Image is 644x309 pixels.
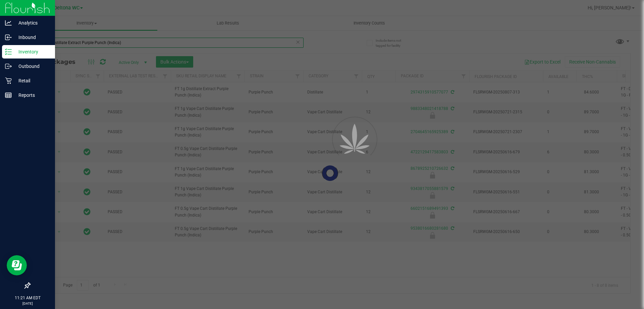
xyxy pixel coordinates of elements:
[5,77,12,84] inline-svg: Retail
[12,48,52,56] p: Inventory
[3,295,52,301] p: 11:21 AM EDT
[12,62,52,70] p: Outbound
[5,48,12,55] inline-svg: Inventory
[5,34,12,41] inline-svg: Inbound
[5,20,12,26] inline-svg: Analytics
[3,301,52,306] p: [DATE]
[12,19,52,27] p: Analytics
[12,33,52,41] p: Inbound
[7,255,27,275] iframe: Resource center
[5,92,12,99] inline-svg: Reports
[12,91,52,99] p: Reports
[12,77,52,85] p: Retail
[5,63,12,70] inline-svg: Outbound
